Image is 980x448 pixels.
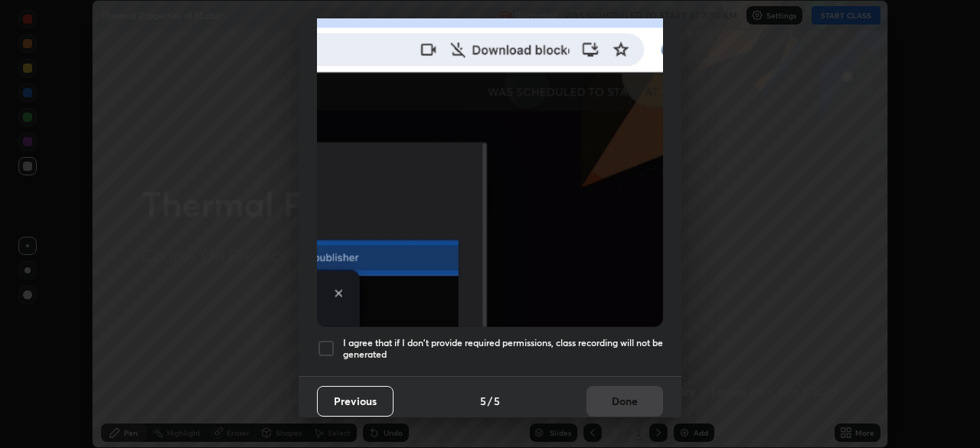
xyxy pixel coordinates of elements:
[480,393,486,409] h4: 5
[494,393,500,409] h4: 5
[317,386,394,417] button: Previous
[488,393,492,409] h4: /
[343,337,663,361] h5: I agree that if I don't provide required permissions, class recording will not be generated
